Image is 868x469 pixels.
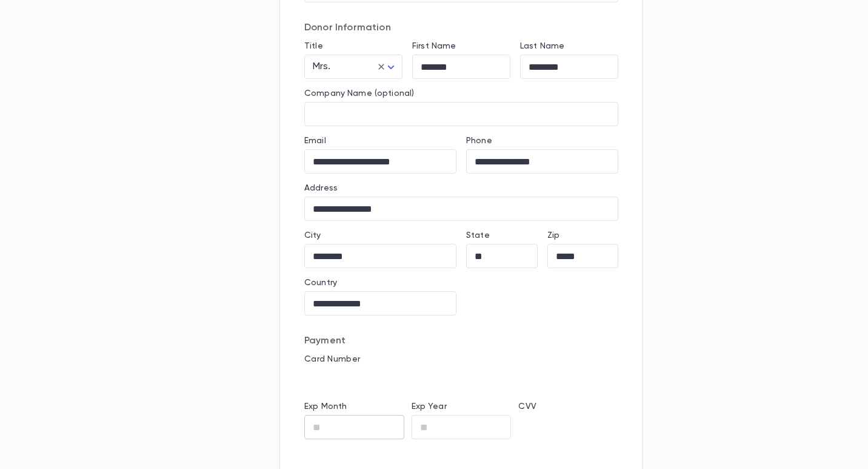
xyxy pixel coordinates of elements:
[412,41,456,51] label: First Name
[304,278,337,288] label: Country
[412,402,447,411] label: Exp Year
[304,22,618,34] p: Donor Information
[304,136,326,146] label: Email
[304,231,321,240] label: City
[304,41,323,51] label: Title
[304,335,618,347] p: Payment
[304,368,618,392] iframe: card
[304,55,402,79] div: Mrs.
[313,62,331,72] span: Mrs.
[304,89,414,98] label: Company Name (optional)
[466,231,490,240] label: State
[304,183,338,193] label: Address
[518,402,618,411] p: CVV
[466,136,492,146] label: Phone
[547,231,559,240] label: Zip
[518,415,618,439] iframe: cvv
[304,354,618,364] p: Card Number
[304,402,347,411] label: Exp Month
[520,41,564,51] label: Last Name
